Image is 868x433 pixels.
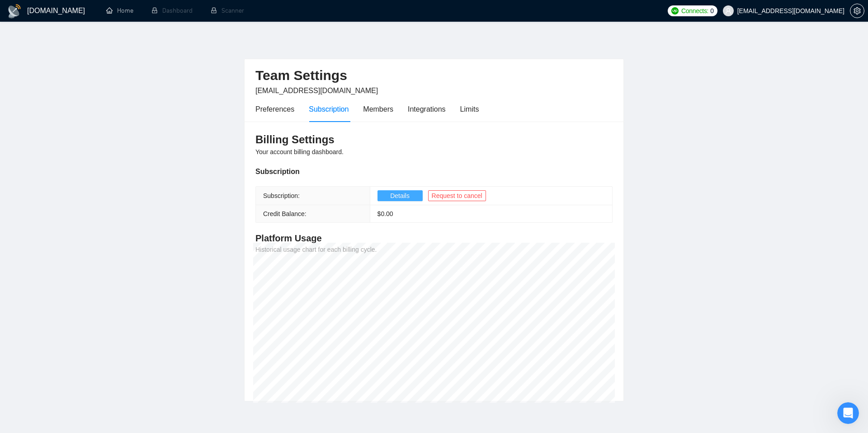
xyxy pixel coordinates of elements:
h4: Platform Usage [255,232,613,245]
span: Details [390,191,410,201]
span: $ 0.00 [377,210,393,217]
h3: Billing Settings [255,132,613,147]
span: [EMAIL_ADDRESS][DOMAIN_NAME] [255,87,378,94]
span: Connects: [681,6,708,16]
a: homeHome [106,7,133,14]
button: Request to cancel [428,190,486,201]
div: Members [363,104,393,115]
button: Details [377,190,423,201]
div: Limits [460,104,479,115]
iframe: Intercom live chat [837,402,859,424]
span: Credit Balance: [263,210,307,217]
img: logo [7,4,22,19]
span: 0 [710,6,714,16]
div: Subscription [255,166,613,177]
span: Your account billing dashboard. [255,148,344,155]
div: Integrations [408,104,446,115]
span: setting [850,7,864,14]
button: setting [850,4,864,18]
a: setting [850,7,864,14]
img: upwork-logo.png [671,7,679,14]
span: Request to cancel [432,191,482,201]
span: Subscription: [263,192,300,199]
div: Subscription [309,104,349,115]
span: user [725,8,731,14]
h2: Team Settings [255,66,613,85]
div: Preferences [255,104,294,115]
